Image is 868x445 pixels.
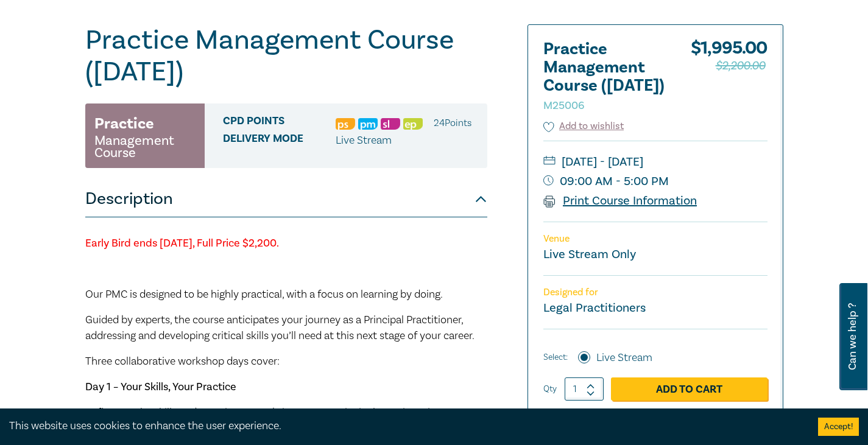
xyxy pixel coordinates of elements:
input: 1 [565,377,604,401]
a: Print Course Information [543,193,697,209]
span: Can we help ? [847,290,858,383]
small: [DATE] - [DATE] [543,152,767,172]
img: Substantive Law [381,118,400,130]
button: Accept cookies [818,418,859,436]
p: Venue [543,233,767,245]
small: Legal Practitioners [543,300,646,316]
h1: Practice Management Course ([DATE]) [85,24,487,88]
div: This website uses cookies to enhance the user experience. [9,418,800,434]
h2: Practice Management Course ([DATE]) [543,40,677,113]
a: Live Stream Only [543,247,636,262]
p: Designed for [543,287,767,298]
li: 24 Point s [434,115,471,131]
span: Three collaborative workshop days cover: [85,354,280,368]
img: Professional Skills [336,118,355,130]
small: M25006 [543,99,584,113]
label: Qty [543,382,557,396]
strong: Early Bird ends [DATE], Full Price $2,200. [85,236,279,250]
span: Select: [543,351,568,364]
span: CPD Points [223,115,336,131]
button: Add to wishlist [543,119,624,133]
button: Description [85,181,487,217]
img: Ethics & Professional Responsibility [403,118,423,130]
span: Live Stream [336,133,392,147]
a: Add to Cart [611,377,767,401]
span: $2,200.00 [716,56,766,75]
label: Live Stream [596,350,652,366]
small: 09:00 AM - 5:00 PM [543,172,767,191]
span: Delivery Mode [223,133,336,149]
span: Guided by experts, the course anticipates your journey as a Principal Practitioner, addressing an... [85,313,475,343]
span: Our PMC is designed to be highly practical, with a focus on learning by doing. [85,287,443,301]
h3: Practice [94,113,154,135]
strong: Day 1 – Your Skills, Your Practice [85,380,236,394]
small: Management Course [94,135,196,159]
img: Practice Management & Business Skills [358,118,378,130]
div: $ 1,995.00 [691,40,767,119]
